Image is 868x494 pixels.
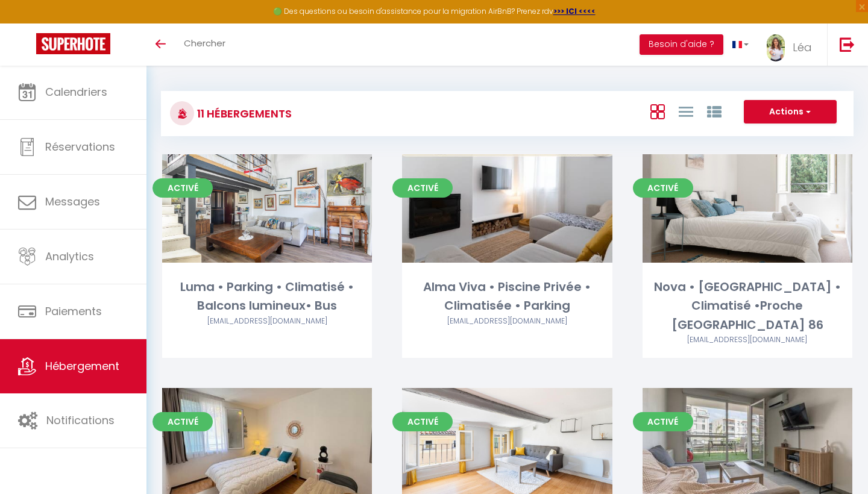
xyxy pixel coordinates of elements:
[162,278,372,316] div: Luma • Parking • Climatisé • Balcons lumineux• Bus
[194,100,292,127] h3: 11 Hébergements
[184,37,225,49] span: Chercher
[45,358,119,374] span: Hébergement
[45,84,107,99] span: Calendriers
[45,139,115,154] span: Réservations
[840,37,855,52] img: logout
[679,101,693,121] a: Vue en Liste
[767,34,785,61] img: ...
[36,33,110,54] img: Super Booking
[643,278,852,334] div: Nova • [GEOGRAPHIC_DATA] • Climatisé •Proche [GEOGRAPHIC_DATA] 86
[650,101,665,121] a: Vue en Box
[643,334,852,346] div: Airbnb
[758,23,827,66] a: ... Léa
[402,316,612,327] div: Airbnb
[175,23,234,66] a: Chercher
[633,178,693,198] span: Activé
[553,6,596,16] a: >>> ICI <<<<
[392,412,453,431] span: Activé
[392,178,453,198] span: Activé
[793,40,812,55] span: Léa
[633,412,693,431] span: Activé
[45,249,94,264] span: Analytics
[46,413,115,428] span: Notifications
[744,100,837,124] button: Actions
[640,34,723,55] button: Besoin d'aide ?
[45,304,102,319] span: Paiements
[707,101,722,121] a: Vue par Groupe
[45,194,100,209] span: Messages
[162,316,372,327] div: Airbnb
[402,278,612,316] div: Alma Viva • Piscine Privée • Climatisée • Parking
[153,412,213,431] span: Activé
[153,178,213,198] span: Activé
